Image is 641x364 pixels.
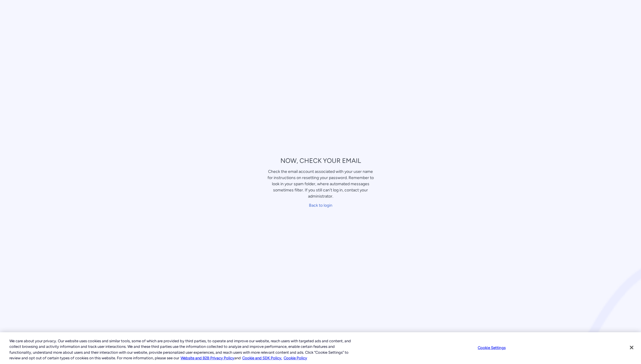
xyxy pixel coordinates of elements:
[181,356,234,360] a: More information about our cookie policy., opens in a new tab
[9,338,353,361] div: We care about your privacy. Our website uses cookies and similar tools, some of which are provide...
[473,342,510,354] button: Cookie Settings
[625,341,638,354] button: Close
[267,168,374,199] div: Check the email account associated with your user name for instructions on resetting your passwor...
[280,157,361,165] span: NOW, CHECK YOUR EMAIL
[284,356,307,360] a: Cookie Policy
[242,356,282,360] a: Cookie and SDK Policy.
[309,203,332,208] a: Back to login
